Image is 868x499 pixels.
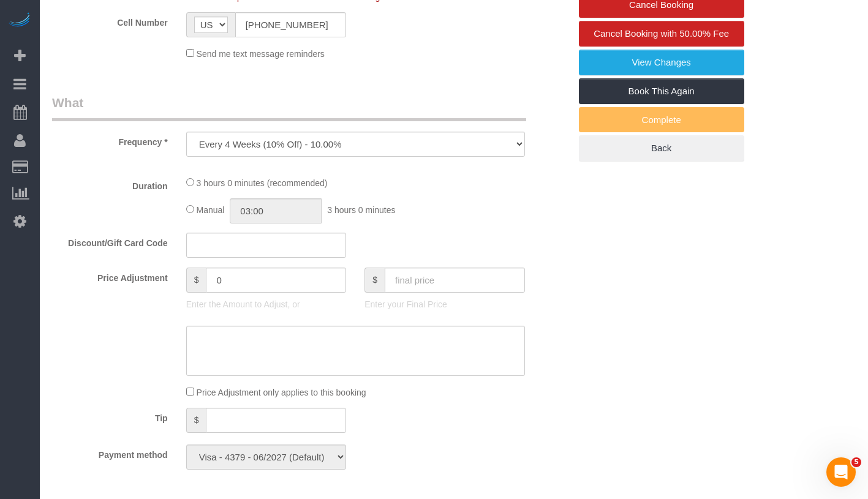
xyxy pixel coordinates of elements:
a: Cancel Booking with 50.00% Fee [579,21,744,47]
span: $ [364,268,385,293]
p: Enter the Amount to Adjust, or [186,298,347,310]
label: Price Adjustment [43,268,177,284]
label: Frequency * [43,132,177,148]
input: final price [385,268,525,293]
span: 5 [851,457,861,467]
span: 3 hours 0 minutes [327,205,395,215]
iframe: Intercom live chat [826,457,856,487]
label: Payment method [43,445,177,461]
span: Send me text message reminders [197,49,325,59]
span: Manual [197,205,225,215]
input: Cell Number [235,12,347,37]
legend: What [52,94,526,121]
img: Automaid Logo [7,12,32,29]
a: Back [579,135,744,161]
span: $ [186,268,206,293]
span: Price Adjustment only applies to this booking [197,388,366,397]
span: $ [186,408,206,433]
label: Cell Number [43,12,177,29]
label: Duration [43,176,177,192]
span: 3 hours 0 minutes (recommended) [197,178,328,188]
a: View Changes [579,50,744,75]
span: Cancel Booking with 50.00% Fee [594,28,729,39]
p: Enter your Final Price [364,298,525,310]
label: Discount/Gift Card Code [43,233,177,249]
label: Tip [43,408,177,424]
a: Book This Again [579,78,744,104]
